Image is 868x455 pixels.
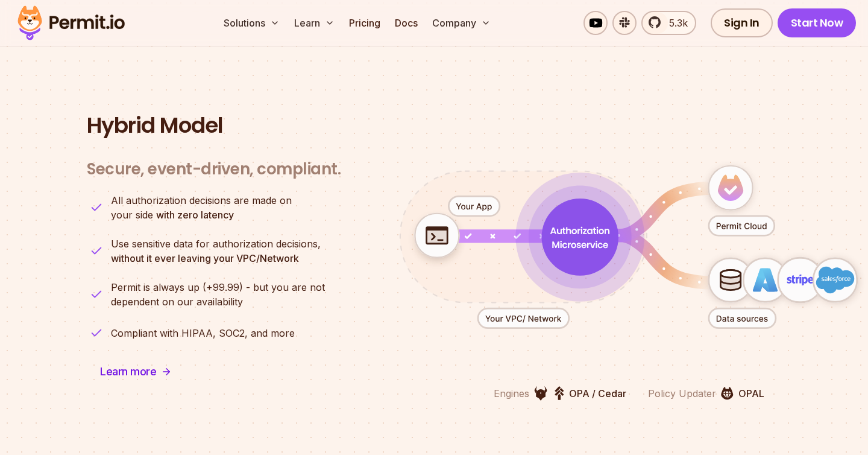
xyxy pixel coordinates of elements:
[111,193,292,208] span: All authorization decisions are made on
[289,11,339,35] button: Learn
[390,11,423,35] a: Docs
[111,237,321,251] span: Use sensitive data for authorization decisions,
[111,252,299,264] strong: without it ever leaving your VPC/Network
[111,193,292,222] p: your side
[427,11,495,35] button: Company
[156,209,234,221] strong: with zero latency
[738,386,764,401] p: OPAL
[648,386,716,401] p: Policy Updater
[87,357,185,386] a: Learn more
[87,113,781,138] h2: Hybrid Model
[641,11,696,35] a: 5.3k
[111,280,325,294] span: Permit is always up (+99.99) - but you are not
[87,159,341,179] h3: Secure, event-driven, compliant.
[778,8,857,37] a: Start Now
[100,363,156,380] span: Learn more
[662,16,688,30] span: 5.3k
[494,386,529,401] p: Engines
[12,2,130,43] img: Permit logo
[569,386,626,401] p: OPA / Cedar
[111,280,325,309] p: dependent on our availability
[111,326,295,340] p: Compliant with HIPAA, SOC2, and more
[711,8,773,37] a: Sign In
[344,11,385,35] a: Pricing
[219,11,285,35] button: Solutions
